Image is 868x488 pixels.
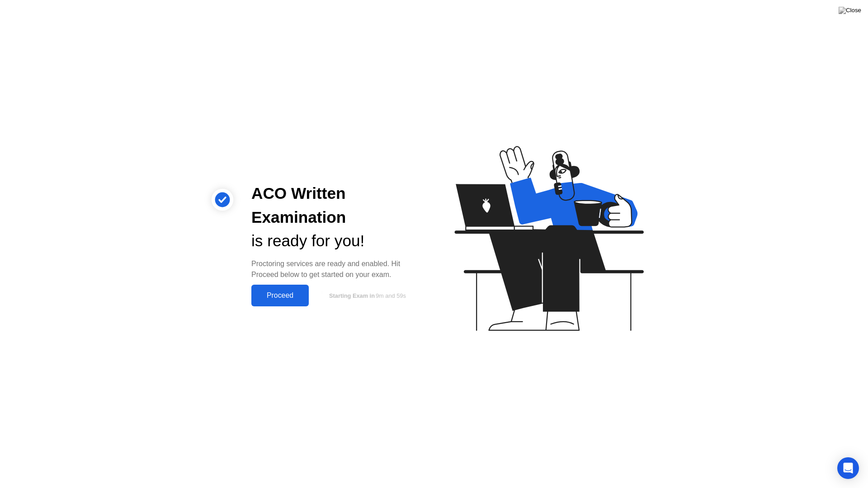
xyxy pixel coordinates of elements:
[254,291,306,300] div: Proceed
[251,258,420,280] div: Proctoring services are ready and enabled. Hit Proceed below to get started on your exam.
[313,287,420,304] button: Starting Exam in9m and 59s
[837,457,859,479] div: Open Intercom Messenger
[839,7,861,14] img: Close
[376,292,406,299] span: 9m and 59s
[251,182,420,230] div: ACO Written Examination
[251,229,420,253] div: is ready for you!
[251,285,309,306] button: Proceed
